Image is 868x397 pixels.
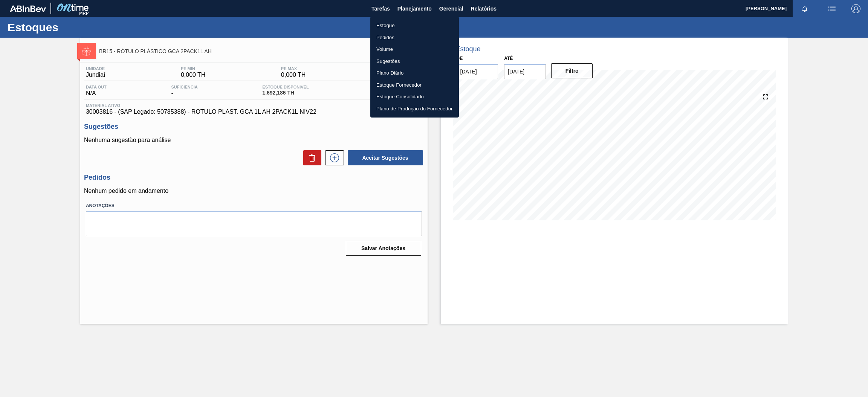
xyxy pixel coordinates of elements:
a: Estoque Fornecedor [370,79,459,91]
a: Plano Diário [370,67,459,79]
a: Sugestões [370,55,459,67]
a: Plano de Produção do Fornecedor [370,103,459,115]
a: Estoque Consolidado [370,91,459,103]
a: Pedidos [370,32,459,44]
a: Volume [370,43,459,55]
a: Estoque [370,20,459,32]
